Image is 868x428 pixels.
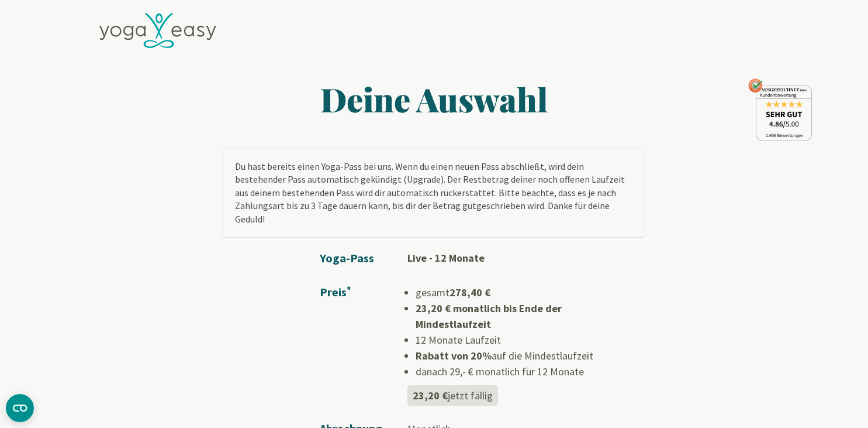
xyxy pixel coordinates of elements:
img: ausgezeichnet_seal.png [748,78,812,141]
li: gesamt [416,285,635,300]
p: Du hast bereits einen Yoga-Pass bei uns. Wenn du einen neuen Pass abschließt, wird dein bestehend... [223,148,646,238]
td: Yoga-Pass [320,249,407,267]
h1: Deine Auswahl [223,78,646,119]
li: auf die Mindestlaufzeit [416,348,635,364]
td: Live - 12 Monate [407,249,635,267]
li: danach 29,- € monatlich für 12 Monate [416,364,635,379]
b: 23,20 € [413,389,448,402]
button: CMP-Widget öffnen [6,394,34,422]
strong: 23,20 € monatlich bis Ende der Mindestlaufzeit [416,302,562,331]
b: Rabatt von 20% [416,349,492,362]
li: 12 Monate Laufzeit [416,332,635,348]
td: Preis [320,267,407,406]
b: 278,40 € [449,286,490,299]
div: jetzt fällig [407,385,498,406]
